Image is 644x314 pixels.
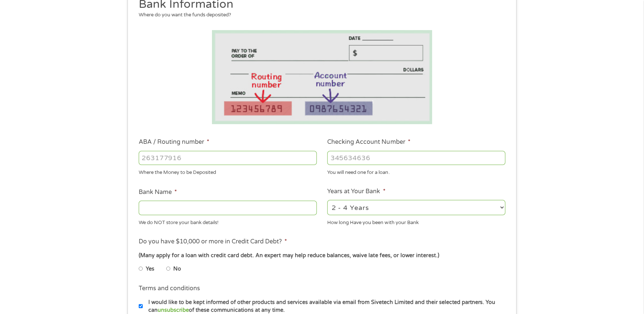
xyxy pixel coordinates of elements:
div: You will need one for a loan. [327,166,505,177]
div: Where do you want the funds deposited? [139,12,500,19]
label: Terms and conditions [139,285,200,292]
label: No [173,265,181,273]
div: How long Have you been with your Bank [327,216,505,226]
input: 263177916 [139,151,317,165]
label: Checking Account Number [327,138,410,146]
label: Do you have $10,000 or more in Credit Card Debt? [139,238,287,246]
label: ABA / Routing number [139,138,209,146]
div: (Many apply for a loan with credit card debt. An expert may help reduce balances, waive late fees... [139,252,505,260]
label: Bank Name [139,188,177,196]
div: Where the Money to be Deposited [139,166,317,177]
label: Years at Your Bank [327,188,385,195]
label: Yes [146,265,154,273]
a: unsubscribe [158,307,189,313]
img: Routing number location [212,30,432,124]
div: We do NOT store your bank details! [139,216,317,226]
input: 345634636 [327,151,505,165]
